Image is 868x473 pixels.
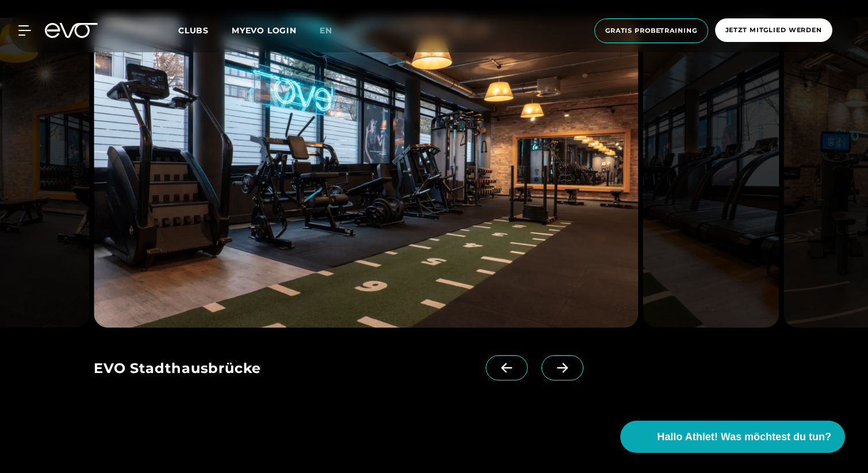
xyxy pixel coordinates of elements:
a: Jetzt Mitglied werden [712,18,836,43]
a: MYEVO LOGIN [232,25,297,36]
span: Jetzt Mitglied werden [725,25,822,35]
a: Clubs [178,25,232,36]
span: Clubs [178,25,209,36]
span: Gratis Probetraining [605,26,697,36]
img: evofitness [643,18,779,328]
span: en [320,25,332,36]
span: Hallo Athlet! Was möchtest du tun? [657,429,831,445]
a: Gratis Probetraining [591,18,712,43]
img: evofitness [94,18,638,328]
button: Hallo Athlet! Was möchtest du tun? [620,421,845,453]
a: en [320,24,346,37]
